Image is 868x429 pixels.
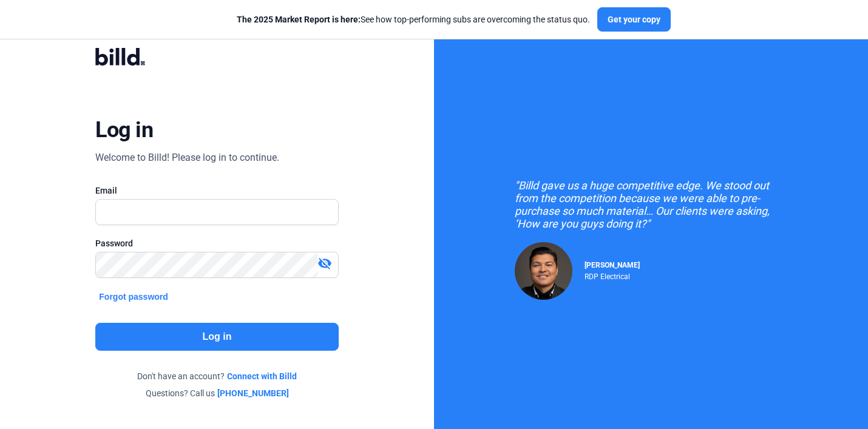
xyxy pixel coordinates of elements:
a: Connect with Billd [227,370,297,382]
div: RDP Electrical [585,269,640,281]
div: Email [95,184,338,197]
div: Password [95,237,338,249]
a: [PHONE_NUMBER] [217,387,289,399]
div: Don't have an account? [95,370,338,382]
div: Log in [95,117,153,143]
button: Forgot password [95,290,172,303]
button: Get your copy [597,7,671,32]
span: [PERSON_NAME] [585,261,640,269]
img: Raul Pacheco [515,242,572,300]
div: Questions? Call us [95,387,338,399]
span: The 2025 Market Report is here: [237,15,361,24]
div: Welcome to Billd! Please log in to continue. [95,150,279,165]
button: Log in [95,323,338,351]
mat-icon: visibility_off [317,256,332,271]
div: "Billd gave us a huge competitive edge. We stood out from the competition because we were able to... [515,179,788,230]
div: See how top-performing subs are overcoming the status quo. [237,13,590,25]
